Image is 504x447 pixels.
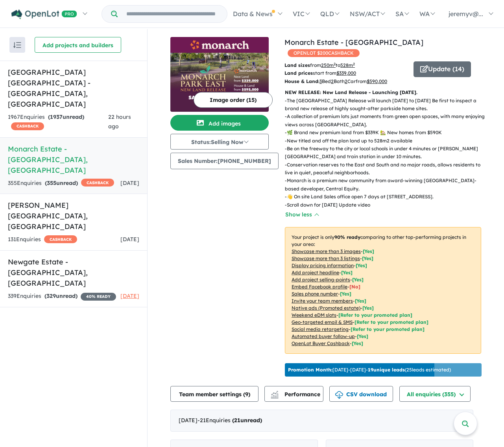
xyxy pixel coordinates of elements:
[329,386,393,402] button: CSV download
[285,137,487,145] p: - New titled and off the plan land up to 528m2 available
[8,200,139,232] h5: [PERSON_NAME][GEOGRAPHIC_DATA] , [GEOGRAPHIC_DATA]
[288,366,451,373] p: [DATE] - [DATE] - ( 25 leads estimated)
[285,97,487,113] p: - The [GEOGRAPHIC_DATA] Release will launch [DATE] to [DATE] Be first to inspect a brand new rele...
[170,134,269,150] button: Status:Selling Now
[285,129,487,137] p: - 🌿 Brand new premium land from $339K 🏡 New homes from $590K
[8,179,114,188] div: 355 Enquir ies
[321,62,336,68] u: 250 m
[285,161,487,177] p: - Conservation reserves to the East and South and no major roads, allows residents to live in qui...
[341,270,353,275] span: [ Yes ]
[338,312,412,318] span: [Refer to your promoted plan]
[81,179,114,187] span: CASHBACK
[44,292,78,299] strong: ( unread)
[292,270,339,275] u: Add project headline
[351,326,425,332] span: [Refer to your promoted plan]
[292,333,355,339] u: Automated buyer follow-up
[13,42,21,48] img: sort.svg
[45,179,78,187] strong: ( unread)
[170,115,269,131] button: Add images
[11,9,77,19] img: Openlot PRO Logo White
[414,61,471,77] button: Update (14)
[349,284,360,290] span: [ No ]
[345,78,347,84] u: 2
[194,92,273,108] button: Image order (15)
[363,248,374,254] span: [ Yes ]
[48,113,84,120] strong: ( unread)
[285,227,481,354] p: Your project is only comparing to other top-performing projects in your area: - - - - - - - - - -...
[353,62,355,66] sup: 2
[292,298,353,304] u: Invite your team members
[170,153,279,169] button: Sales Number:[PHONE_NUMBER]
[170,37,269,112] a: Monarch Estate - Deanside LogoMonarch Estate - Deanside
[292,319,353,325] u: Geo-targeted email & SMS
[8,235,77,244] div: 131 Enquir ies
[352,340,363,346] span: [Yes]
[8,144,139,175] h5: Monarch Estate - [GEOGRAPHIC_DATA] , [GEOGRAPHIC_DATA]
[399,386,471,402] button: All enquiries (355)
[8,113,108,131] div: 1967 Enquir ies
[284,78,319,84] b: House & Land:
[264,386,323,402] button: Performance
[271,393,279,399] img: bar-chart.svg
[362,255,373,261] span: [ Yes ]
[288,367,332,373] b: Promotion Month:
[284,38,423,47] a: Monarch Estate - [GEOGRAPHIC_DATA]
[292,312,336,318] u: Weekend eDM slots
[284,69,408,77] p: start from
[285,193,487,201] p: - 👋 On site Land Sales office open 7 days at [STREET_ADDRESS].
[271,391,278,395] img: line-chart.svg
[335,391,343,399] img: download icon
[8,257,139,288] h5: Newgate Estate - [GEOGRAPHIC_DATA] , [GEOGRAPHIC_DATA]
[44,235,77,243] span: CASHBACK
[356,262,367,268] span: [ Yes ]
[285,89,481,96] p: NEW RELEASE: New Land Release - Launching [DATE].
[285,145,487,161] p: - Be on the freeway to the city or local schools in under 4 minutes or [PERSON_NAME][GEOGRAPHIC_D...
[47,179,56,187] span: 355
[367,78,387,84] u: $ 590,000
[170,386,258,402] button: Team member settings (9)
[81,293,116,301] span: 40 % READY
[284,70,313,76] b: Land prices
[340,291,351,297] span: [ Yes ]
[352,277,364,283] span: [ Yes ]
[340,62,355,68] u: 528 m
[292,248,361,254] u: Showcase more than 3 images
[11,122,44,130] span: CASHBACK
[284,78,408,85] p: Bed Bath Car from
[234,417,240,424] span: 21
[119,6,225,22] input: Try estate name, suburb, builder or developer
[285,201,487,209] p: - Scroll down for [DATE] Update video
[285,113,487,129] p: - A collection of premium lots just moments from green open spaces, with many enjoying views acro...
[232,417,262,424] strong: ( unread)
[285,177,487,193] p: - Monarch is a premium new community from award-winning [GEOGRAPHIC_DATA]-based developer, Centra...
[292,305,360,311] u: Native ads (Promoted estate)
[334,234,360,240] b: 90 % ready
[292,262,354,268] u: Display pricing information
[292,277,350,283] u: Add project selling-points
[170,53,269,112] img: Monarch Estate - Deanside
[449,10,483,18] span: jeremyv@...
[50,113,63,120] span: 1937
[368,367,405,373] b: 19 unique leads
[35,37,121,53] button: Add projects and builders
[46,292,56,299] span: 329
[288,49,360,57] span: OPENLOT $ 200 CASHBACK
[284,62,310,68] b: Land sizes
[319,78,322,84] u: 3
[292,340,350,346] u: OpenLot Buyer Cashback
[245,391,248,398] span: 9
[120,179,139,187] span: [DATE]
[292,284,347,290] u: Embed Facebook profile
[292,291,338,297] u: Sales phone number
[336,70,356,76] u: $ 339,000
[8,292,116,301] div: 339 Enquir ies
[331,78,334,84] u: 2
[108,113,131,130] span: 22 hours ago
[285,210,319,219] button: Show less
[198,417,262,424] span: - 21 Enquir ies
[8,67,139,109] h5: [GEOGRAPHIC_DATA] [GEOGRAPHIC_DATA] - [GEOGRAPHIC_DATA] , [GEOGRAPHIC_DATA]
[170,410,473,432] div: [DATE]
[272,391,320,398] span: Performance
[357,333,368,339] span: [Yes]
[355,298,366,304] span: [ Yes ]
